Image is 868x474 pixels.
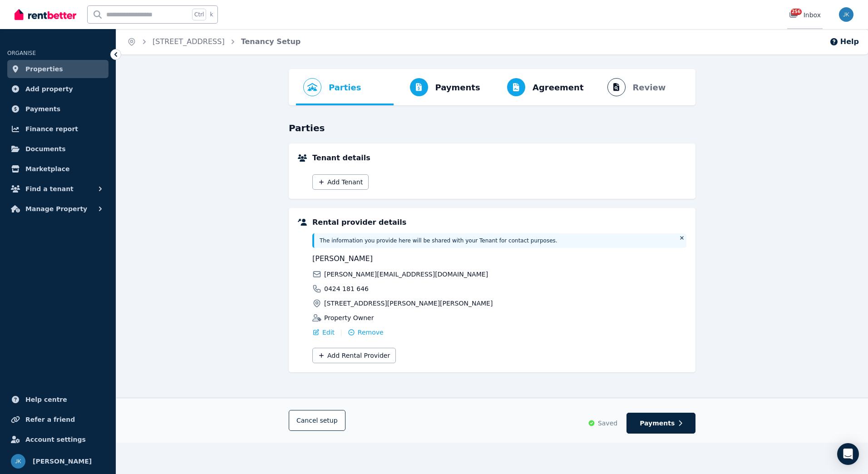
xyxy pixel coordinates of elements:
button: Remove [348,328,384,337]
a: [STREET_ADDRESS] [153,37,225,46]
img: RentBetter [15,8,76,21]
span: setup [320,416,337,425]
img: Joanna Kunicka [11,454,25,469]
a: Payments [7,100,108,118]
span: Ctrl [192,9,206,20]
span: Remove [358,328,384,337]
button: Agreement [491,69,591,105]
nav: Progress [289,69,695,105]
span: k [210,11,213,18]
span: Find a tenant [25,183,74,194]
span: Payments [640,419,675,428]
button: Add Tenant [312,174,369,190]
div: Inbox [789,10,821,20]
button: Add Rental Provider [312,348,396,363]
h5: Rental provider details [312,217,686,228]
span: Properties [25,64,63,74]
a: Help centre [7,390,108,409]
span: Marketplace [25,163,69,174]
div: Open Intercom Messenger [837,443,859,465]
span: Refer a friend [25,414,75,425]
span: Manage Property [25,203,87,214]
button: Find a tenant [7,180,108,198]
p: The information you provide here will be shared with your Tenant for contact purposes. [320,237,674,244]
span: Payments [435,81,480,94]
a: Account settings [7,430,108,449]
button: Payments [394,69,488,105]
a: Properties [7,60,108,78]
a: Add property [7,80,108,98]
span: Edit [322,328,335,337]
button: Parties [296,69,368,105]
span: Property Owner [324,313,374,322]
span: [STREET_ADDRESS][PERSON_NAME][PERSON_NAME] [324,299,493,308]
span: Finance report [25,123,78,134]
button: Help [829,36,859,47]
span: Payments [25,104,60,114]
button: Cancelsetup [289,410,345,431]
span: [PERSON_NAME][EMAIL_ADDRESS][DOMAIN_NAME] [324,270,488,279]
h5: Tenant details [312,153,686,163]
nav: Breadcrumb [116,29,311,54]
button: Manage Property [7,200,108,218]
button: Payments [626,413,695,434]
a: Finance report [7,120,108,138]
span: Tenancy Setup [241,36,301,47]
a: Documents [7,140,108,158]
span: Cancel [296,417,338,424]
img: Joanna Kunicka [839,7,853,22]
span: | [340,328,342,337]
img: Rental providers [298,219,307,226]
span: ORGANISE [7,50,36,56]
span: Saved [598,419,617,428]
span: 0424 181 646 [324,284,369,293]
span: Documents [25,143,66,154]
h3: Parties [289,122,695,134]
span: Help centre [25,394,67,405]
span: [PERSON_NAME] [312,253,497,264]
span: Add property [25,84,73,94]
span: Agreement [533,81,584,94]
a: Refer a friend [7,410,108,429]
span: Account settings [25,434,86,445]
span: 256 [791,9,802,15]
a: Marketplace [7,160,108,178]
button: Edit [312,328,335,337]
span: Parties [329,81,361,94]
span: [PERSON_NAME] [33,456,92,467]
